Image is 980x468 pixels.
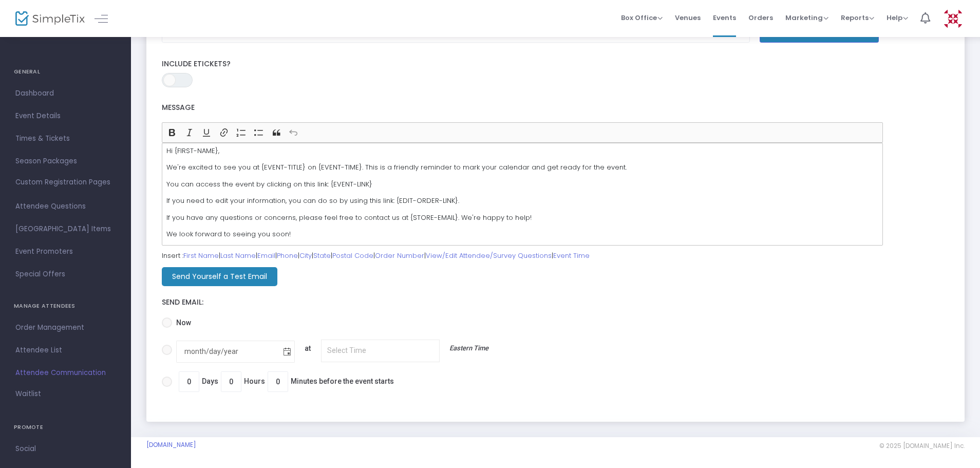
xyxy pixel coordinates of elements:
[15,200,116,213] span: Attendee Questions
[15,222,116,236] span: [GEOGRAPHIC_DATA] Items
[748,5,773,31] span: Orders
[166,179,878,190] p: You can access the event by clicking on this link: {EVENT-LINK}
[14,417,117,438] h4: PROMOTE
[277,251,298,260] a: Phone
[162,122,883,143] div: Editor toolbar
[426,251,552,260] a: View/Edit Attendee/Survey Questions
[166,146,878,156] p: Hi {FIRST-NAME},
[146,441,196,449] a: [DOMAIN_NAME]
[15,268,116,281] span: Special Offers
[15,177,110,188] span: Custom Registration Pages
[162,60,949,69] label: Include Etickets?
[15,87,116,100] span: Dashboard
[280,342,294,363] button: Toggle calendar
[162,267,277,286] m-button: Send Yourself a Test Email
[291,376,394,387] span: Minutes before the event starts
[15,245,116,258] span: Event Promoters
[172,371,394,392] span: Days Hours
[166,196,878,206] p: If you need to edit your information, you can do so by using this link: {EDIT-ORDER-LINK}.
[166,162,878,173] p: We're excited to see you at {EVENT-TITLE} on {EVENT-TIME}. This is a friendly reminder to mark yo...
[321,340,440,362] input: Toggle calendaratEastern Time
[841,13,874,23] span: Reports
[172,317,191,328] span: Now
[375,251,424,260] a: Order Number
[15,344,116,357] span: Attendee List
[183,251,219,260] a: First Name
[445,343,494,356] p: Eastern Time
[15,132,116,145] span: Times & Tickets
[166,213,878,223] p: If you have any questions or concerns, please feel free to contact us at {STORE-EMAIL}. We're hap...
[879,442,965,450] span: © 2025 [DOMAIN_NAME] Inc.
[887,13,908,23] span: Help
[15,109,116,123] span: Event Details
[15,155,116,168] span: Season Packages
[177,341,280,362] input: Toggle calendaratEastern Time
[257,251,275,260] a: Email
[313,251,331,260] a: State
[15,442,116,456] span: Social
[15,321,116,334] span: Order Management
[675,5,701,31] span: Venues
[268,372,288,391] input: DaysHoursMinutes before the event starts
[621,13,663,23] span: Box Office
[713,5,736,31] span: Events
[332,251,373,260] a: Postal Code
[179,372,199,391] input: DaysHoursMinutes before the event starts
[166,229,878,239] p: We look forward to seeing you soon!
[14,62,117,82] h4: GENERAL
[162,98,883,119] label: Message
[785,13,828,23] span: Marketing
[221,372,241,391] input: DaysHoursMinutes before the event starts
[553,251,590,260] a: Event Time
[162,143,883,246] div: Rich Text Editor, main
[162,298,949,307] label: Send Email:
[299,251,312,260] a: City
[14,296,117,316] h4: MANAGE ATTENDEES
[15,366,116,380] span: Attendee Communication
[220,251,256,260] a: Last Name
[15,389,41,399] span: Waitlist
[424,251,552,260] span: |
[300,343,316,356] p: at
